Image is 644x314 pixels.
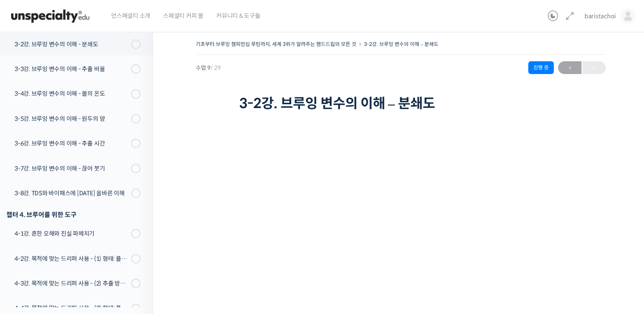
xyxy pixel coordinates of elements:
[14,40,129,49] div: 3-2강. 브루잉 변수의 이해 - 분쇄도
[528,61,554,74] div: 진행 중
[56,243,110,265] a: 대화
[211,64,221,71] span: / 29
[196,41,356,47] a: 기초부터 브루잉 챔피언십 루틴까지, 세계 3위가 알려주는 핸드드립의 모든 것
[584,12,616,20] span: baristachoi
[27,256,32,263] span: 홈
[14,89,129,98] div: 3-4강. 브루잉 변수의 이해 - 물의 온도
[558,62,581,74] span: ←
[3,243,56,265] a: 홈
[14,139,129,148] div: 3-6강. 브루잉 변수의 이해 - 추출 시간
[14,114,129,123] div: 3-5강. 브루잉 변수의 이해 - 원두의 양
[14,279,129,288] div: 4-3강. 목적에 맞는 드리퍼 사용 - (2) 추출 방식: 침출식, 투과식
[78,257,88,263] span: 대화
[14,164,129,173] div: 3-7강. 브루잉 변수의 이해 - 끊어 붓기
[14,303,129,313] div: 4-4강. 목적에 맞는 드리퍼 사용 - (3) 형태: 플라스틱, 유리, 세라믹, 메탈
[14,188,129,198] div: 3-8강. TDS와 바이패스에 [DATE] 올바른 이해
[110,243,163,265] a: 설정
[6,209,140,220] div: 챕터 4. 브루어를 위한 도구
[196,65,221,71] span: 수업 9
[14,64,129,74] div: 3-3강. 브루잉 변수의 이해 - 추출 비율
[14,229,129,238] div: 4-1강. 흔한 오해와 진실 파헤치기
[558,61,581,74] a: ←이전
[132,256,142,263] span: 설정
[14,254,129,263] div: 4-2강. 목적에 맞는 드리퍼 사용 - (1) 형태: 플랫 베드, 코니컬
[364,41,438,47] a: 3-2강. 브루잉 변수의 이해 – 분쇄도
[239,95,563,111] h1: 3-2강. 브루잉 변수의 이해 – 분쇄도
